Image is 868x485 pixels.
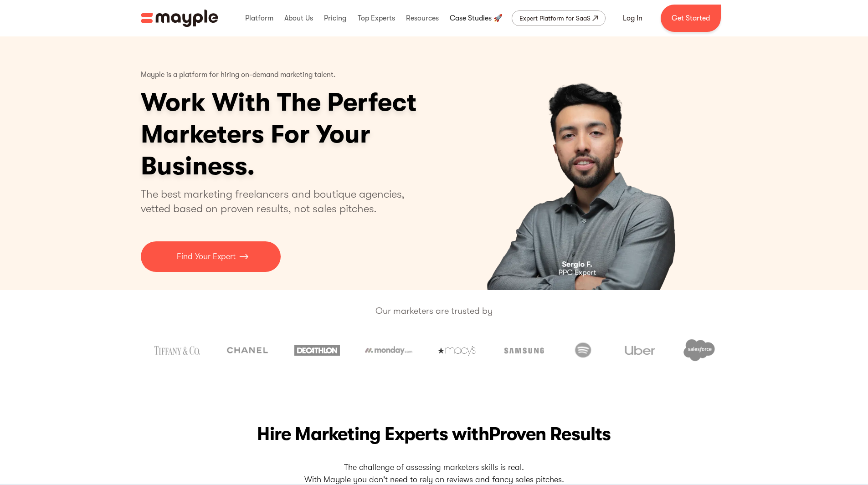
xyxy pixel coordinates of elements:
a: Log In [612,7,653,29]
a: home [141,10,218,27]
img: Mayple logo [141,10,218,27]
span: Proven Results [489,424,611,444]
p: Mayple is a platform for hiring on-demand marketing talent. [141,64,336,87]
div: Expert Platform for SaaS [519,13,591,24]
h1: Work With The Perfect Marketers For Your Business. [141,87,487,182]
div: 1 of 4 [443,36,728,290]
div: Resources [404,4,441,33]
div: carousel [443,36,728,290]
p: The best marketing freelancers and boutique agencies, vetted based on proven results, not sales p... [141,187,416,216]
div: Pricing [322,4,349,33]
p: Find Your Expert [177,250,236,263]
iframe: Chat Widget [704,379,868,485]
div: Top Experts [355,4,397,33]
div: Platform [243,4,276,33]
a: Expert Platform for SaaS [512,10,606,26]
h2: Hire Marketing Experts with [141,421,728,447]
div: About Us [282,4,315,33]
a: Get Started [661,5,721,32]
a: Find Your Expert [141,241,281,272]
